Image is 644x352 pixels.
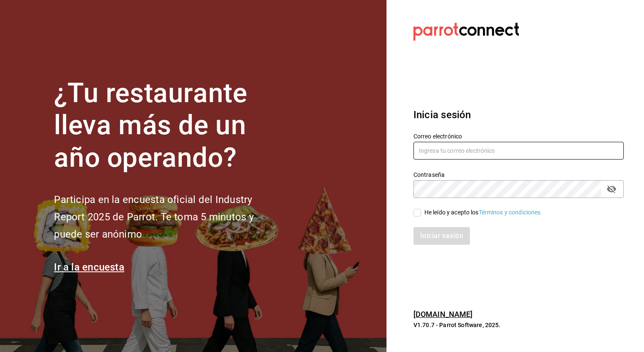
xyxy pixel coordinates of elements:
input: Ingresa tu correo electrónico [413,142,624,160]
label: Correo electrónico [413,133,624,139]
h2: Participa en la encuesta oficial del Industry Report 2025 de Parrot. Te toma 5 minutos y puede se... [54,191,282,243]
p: V1.70.7 - Parrot Software, 2025. [413,321,624,329]
h1: ¿Tu restaurante lleva más de un año operando? [54,77,282,174]
button: passwordField [604,182,619,196]
div: He leído y acepto los [424,208,542,217]
a: Términos y condiciones. [479,209,542,216]
h3: Inicia sesión [413,107,624,122]
a: Ir a la encuesta [54,261,124,273]
a: [DOMAIN_NAME] [413,310,473,319]
label: Contraseña [413,171,624,177]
